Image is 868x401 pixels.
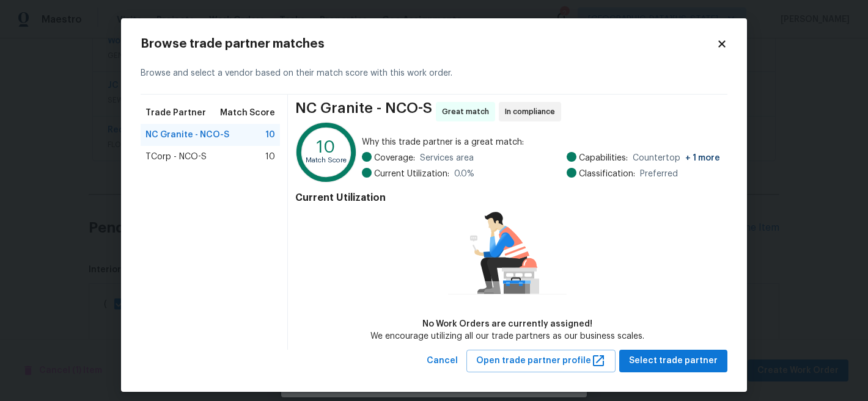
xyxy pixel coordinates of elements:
div: No Work Orders are currently assigned! [370,318,644,330]
div: We encourage utilizing all our trade partners as our business scales. [370,330,644,342]
span: Preferred [640,168,678,180]
h2: Browse trade partner matches [141,38,716,50]
span: Trade Partner [145,107,206,119]
button: Open trade partner profile [466,350,616,372]
span: 10 [265,151,275,163]
span: In compliance [505,106,560,118]
span: Classification: [579,168,635,180]
span: Cancel [427,353,458,369]
span: Open trade partner profile [476,353,606,369]
button: Select trade partner [619,350,727,372]
span: Current Utilization: [374,168,449,180]
span: Capabilities: [579,152,628,164]
span: Match Score [220,107,275,119]
span: Countertop [633,152,720,164]
span: Select trade partner [629,353,718,369]
span: NC Granite - NCO-S [145,129,229,141]
text: 10 [317,139,336,156]
span: Why this trade partner is a great match: [362,136,720,148]
button: Cancel [422,350,463,372]
span: 10 [265,129,275,141]
span: NC Granite - NCO-S [295,102,432,121]
span: TCorp - NCO-S [145,151,207,163]
span: + 1 more [685,154,720,162]
text: Match Score [306,157,347,164]
span: Coverage: [374,152,415,164]
h4: Current Utilization [295,192,720,204]
span: Great match [442,106,494,118]
div: Browse and select a vendor based on their match score with this work order. [141,52,727,95]
span: 0.0 % [454,168,474,180]
span: Services area [420,152,474,164]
